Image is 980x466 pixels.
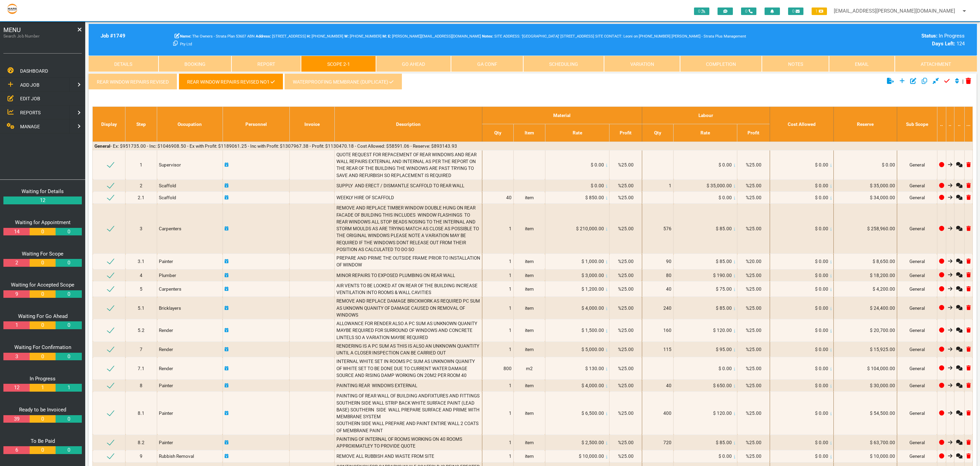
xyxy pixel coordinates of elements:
th: .. [937,107,946,142]
span: $ 0.00 [815,259,828,264]
span: item [525,273,534,278]
td: $ 18,200.00 [833,269,897,281]
span: $ 0.00 [815,273,828,278]
th: ... [964,107,973,142]
span: 1 [509,410,512,416]
span: $ 0.00 [815,286,828,292]
span: Painter [159,383,173,388]
span: The Owners - Strata Plan 53607 ABN [180,34,255,39]
span: %25.00 [746,183,762,188]
span: Plumber [159,273,176,278]
span: General [909,347,925,352]
span: %25.00 [618,259,634,264]
a: 9 [3,290,29,298]
th: Labour [642,107,770,124]
span: $ 0.00 [815,162,828,168]
span: REMOVE AND REPLACE TIMBER WINDOW DOUBLE HUNG ON REAR FACADE OF BUILDING THIS INCLUDES WINDOW FLAS... [336,205,480,252]
span: Supervisor [159,162,181,168]
a: GA Conf [451,56,523,72]
span: %25.00 [746,347,762,352]
span: Bricklayers [159,305,181,311]
span: 115 [663,347,672,352]
span: WEEKLY HIRE OF SCAFFOLD [336,195,394,200]
span: 0 [788,8,803,15]
span: 1 [509,226,512,231]
span: 1 [509,286,512,292]
span: %25.00 [746,286,762,292]
span: [PERSON_NAME][EMAIL_ADDRESS][DOMAIN_NAME] [388,34,481,39]
span: $ 0.00 [815,327,828,333]
span: 5 [140,286,142,292]
span: 160 [663,327,672,333]
a: Report [231,56,301,72]
b: Address: [256,34,271,39]
span: $ 0.00 [815,366,828,371]
a: 6 [3,446,29,454]
span: Render [159,327,173,333]
th: Rate [545,124,609,142]
span: 1 [669,183,672,188]
a: Click here copy customer information. [173,41,178,47]
td: $ 30,000.00 [833,380,897,392]
span: 80 [666,273,672,278]
span: item [525,383,534,388]
span: %25.00 [618,383,634,388]
span: 1 [509,347,512,352]
td: $ 24,400.00 [833,297,897,319]
a: 0 [56,228,81,236]
a: Click here to add schedule. [225,347,229,352]
span: %25.00 [618,195,634,200]
th: Description [334,107,482,142]
span: $ 85.00 [716,440,732,445]
span: item [525,195,534,200]
span: %25.00 [746,440,762,445]
a: Click here to add schedule. [225,162,229,168]
a: 0 [56,290,81,298]
span: General [909,162,925,168]
a: 1 [30,384,56,392]
span: $ 95.00 [716,347,732,352]
span: 40 [506,195,512,200]
a: Scheduling [523,56,604,72]
a: Waiting For Confirmation [14,344,71,350]
span: Painter [159,259,173,264]
span: $ 0.00 [815,226,828,231]
a: Click here to add schedule. [225,286,229,292]
a: Click here to add schedule. [225,453,229,459]
a: Go Ahead [376,56,451,72]
span: $ 850.00 [585,195,604,200]
span: General [909,286,925,292]
td: $ 104,000.00 [833,357,897,380]
a: Completion [680,56,762,72]
th: Item [514,124,545,142]
span: $ 1,200.00 [582,286,604,292]
a: Waiting For Go Ahead [18,313,67,319]
label: Search Job Number [3,33,66,39]
b: Days Left: [932,41,955,47]
span: 8 [140,383,142,388]
span: 0 [694,8,709,15]
th: Qty [482,124,513,142]
th: Qty [642,124,673,142]
span: 1 [509,440,512,445]
a: 0 [56,446,81,454]
b: Name: [180,34,191,39]
th: .. [946,107,954,142]
span: 720 [663,440,672,445]
span: $ 85.00 [716,305,732,311]
th: Sub Scope [897,107,937,142]
a: Booking [158,56,231,72]
span: %25.00 [618,305,634,311]
th: Material [482,107,642,124]
span: INTERNAL WHITE SET IN ROOMS PC SUM AS UNKNOWN QUANITY OF WHITE SET TO BE DONE DUE TO CURRENT WATE... [336,359,476,378]
a: 0 [30,290,56,298]
th: Step [125,107,157,142]
a: Click here to add schedule. [225,410,229,416]
a: Click here to add schedule. [225,259,229,264]
th: Reserve [833,107,897,142]
th: Cost Allowed [770,107,833,142]
span: $ 0.00 [719,195,732,200]
th: Invoice [289,107,334,142]
span: %25.00 [618,327,634,333]
b: M: [382,34,387,39]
